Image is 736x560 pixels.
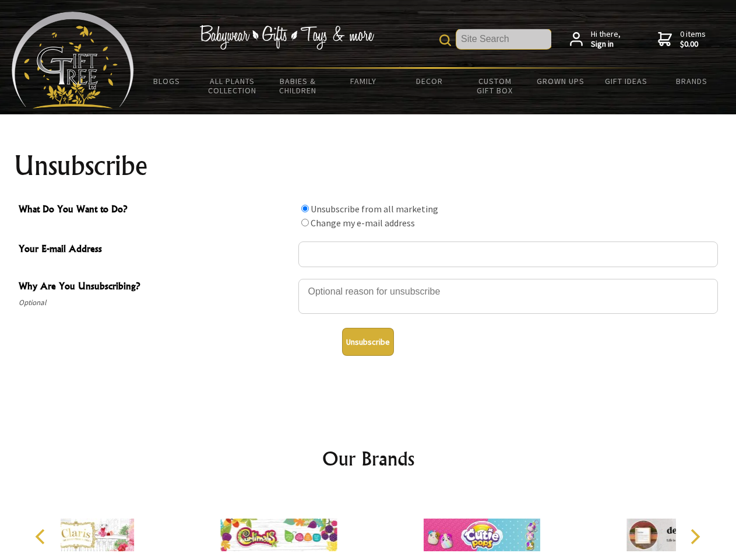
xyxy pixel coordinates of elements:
[682,524,707,549] button: Next
[199,25,374,50] img: Babywear - Gifts - Toys & more
[462,69,528,103] a: Custom Gift Box
[593,69,659,93] a: Gift Ideas
[19,296,293,310] span: Optional
[570,29,621,50] a: Hi there,Sign in
[591,29,621,50] span: Hi there,
[12,12,134,108] img: Babyware - Gifts - Toys and more...
[527,69,593,93] a: Grown Ups
[29,524,55,549] button: Previous
[19,279,293,296] span: Why Are You Unsubscribing?
[456,29,551,49] input: Site Search
[396,69,462,93] a: Decor
[659,69,725,93] a: Brands
[311,217,415,229] label: Change my e-mail address
[19,242,293,258] span: Your E-mail Address
[298,242,718,267] input: Your E-mail Address
[19,202,293,219] span: What Do You Want to Do?
[134,69,200,93] a: BLOGS
[342,328,394,356] button: Unsubscribe
[301,219,309,226] input: What Do You Want to Do?
[265,69,331,103] a: Babies & Children
[301,205,309,212] input: What Do You Want to Do?
[14,152,723,180] h1: Unsubscribe
[680,29,706,50] span: 0 items
[658,29,706,50] a: 0 items$0.00
[23,444,713,473] h2: Our Brands
[200,69,266,103] a: All Plants Collection
[331,69,397,93] a: Family
[311,203,438,215] label: Unsubscribe from all marketing
[298,279,718,314] textarea: Why Are You Unsubscribing?
[591,39,621,50] strong: Sign in
[439,34,451,46] img: product search
[680,39,706,50] strong: $0.00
